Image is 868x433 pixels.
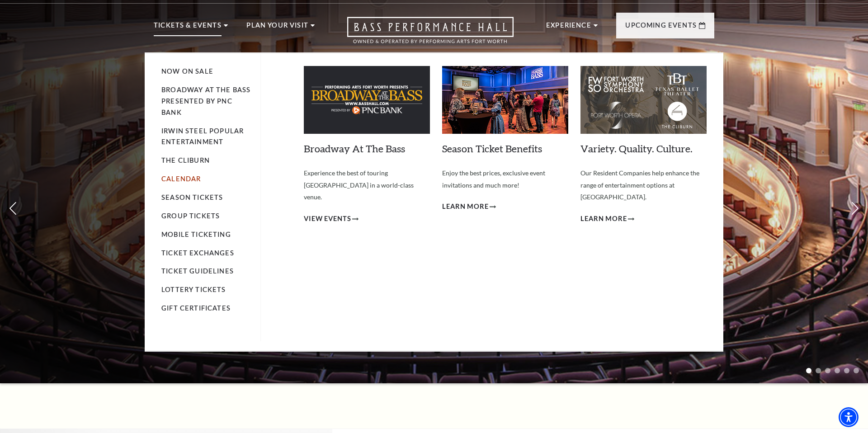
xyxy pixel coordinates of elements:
[161,304,231,312] a: Gift Certificates
[442,167,568,191] p: Enjoy the best prices, exclusive event invitations and much more!
[839,407,859,427] div: Accessibility Menu
[304,213,359,225] a: View Events
[161,286,226,293] a: Lottery Tickets
[546,20,591,36] p: Experience
[442,142,542,155] a: Season Ticket Benefits
[304,142,405,155] a: Broadway At The Bass
[161,249,234,257] a: Ticket Exchanges
[161,156,210,164] a: The Cliburn
[580,213,634,225] a: Learn More Variety. Quality. Culture.
[304,66,430,134] img: Broadway At The Bass
[246,20,308,36] p: Plan Your Visit
[161,231,231,238] a: Mobile Ticketing
[442,201,496,212] a: Learn More Season Ticket Benefits
[304,167,430,203] p: Experience the best of touring [GEOGRAPHIC_DATA] in a world-class venue.
[304,213,351,225] span: View Events
[161,267,234,275] a: Ticket Guidelines
[315,17,546,52] a: Open this option
[580,66,707,134] img: Variety. Quality. Culture.
[580,142,693,155] a: Variety. Quality. Culture.
[161,86,250,116] a: Broadway At The Bass presented by PNC Bank
[625,20,697,36] p: Upcoming Events
[580,213,627,225] span: Learn More
[580,167,707,203] p: Our Resident Companies help enhance the range of entertainment options at [GEOGRAPHIC_DATA].
[154,20,222,36] p: Tickets & Events
[161,127,244,146] a: Irwin Steel Popular Entertainment
[161,212,220,220] a: Group Tickets
[161,175,201,183] a: Calendar
[161,193,223,201] a: Season Tickets
[442,66,568,134] img: Season Ticket Benefits
[442,201,489,212] span: Learn More
[161,67,213,75] a: Now On Sale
